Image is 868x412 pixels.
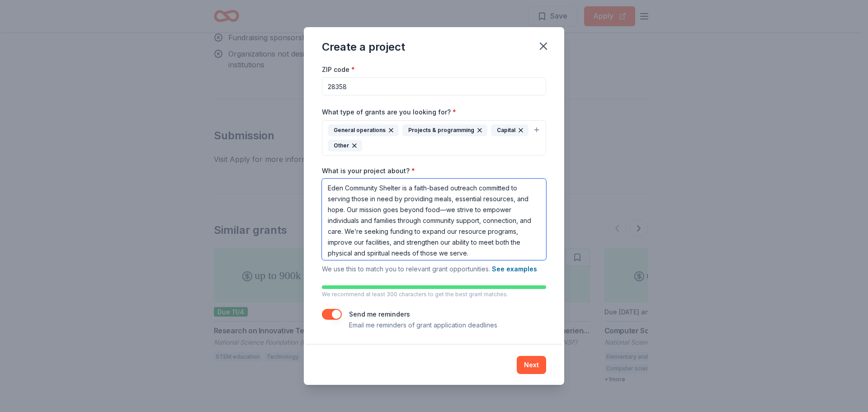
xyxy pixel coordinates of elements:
button: Next [517,356,546,374]
label: ZIP code [322,65,355,74]
p: We recommend at least 300 characters to get the best grant matches. [322,291,546,298]
input: 12345 (U.S. only) [322,77,546,95]
p: Email me reminders of grant application deadlines [349,320,497,331]
textarea: Eden Community Shelter is a faith-based outreach committed to serving those in need by providing ... [322,179,546,260]
div: Capital [491,124,528,136]
span: We use this to match you to relevant grant opportunities. [322,265,537,273]
button: General operationsProjects & programmingCapitalOther [322,120,546,156]
button: See examples [492,264,537,275]
label: What is your project about? [322,166,415,175]
label: Send me reminders [349,310,410,318]
div: Other [328,140,362,152]
div: Create a project [322,40,405,54]
div: Projects & programming [402,124,487,136]
label: What type of grants are you looking for? [322,108,456,117]
div: General operations [328,124,399,136]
